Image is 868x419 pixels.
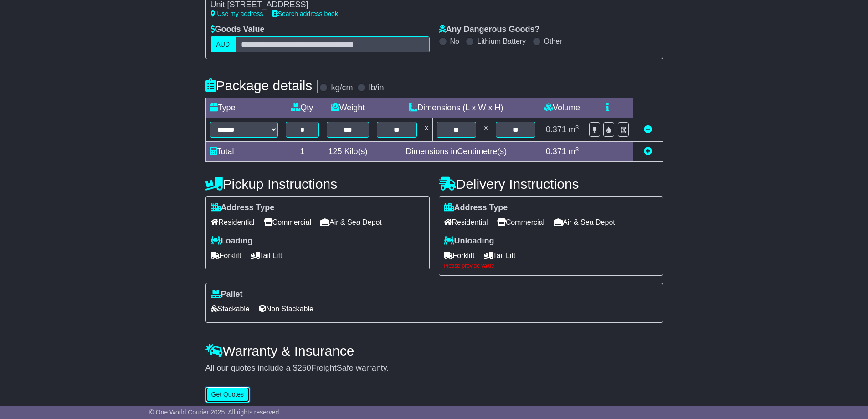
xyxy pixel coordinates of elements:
label: Loading [211,236,253,246]
span: Forklift [211,248,241,263]
span: © One World Courier 2025. All rights reserved. [149,409,281,416]
td: Dimensions (L x W x H) [373,98,539,118]
span: 125 [329,147,342,156]
label: kg/cm [331,83,353,93]
td: Type [205,98,282,118]
label: Pallet [211,290,243,300]
span: 0.371 [546,125,566,134]
label: Any Dangerous Goods? [439,25,540,35]
label: Address Type [211,203,275,213]
td: x [421,118,432,142]
span: Tail Lift [251,248,282,263]
div: Please provide value [444,263,658,269]
sup: 3 [575,146,579,153]
span: Stackable [211,302,250,316]
span: Forklift [444,248,475,263]
td: Total [205,142,282,162]
span: Residential [211,215,255,229]
a: Use my address [211,10,263,17]
button: Get Quotes [205,387,250,403]
td: Qty [282,98,323,118]
span: Commercial [497,215,544,229]
span: Air & Sea Depot [554,215,615,229]
span: m [569,147,579,156]
a: Remove this item [644,125,652,134]
span: Non Stackable [259,302,313,316]
td: x [480,118,492,142]
a: Add new item [644,147,652,156]
span: Air & Sea Depot [320,215,382,229]
td: Weight [323,98,373,118]
sup: 3 [575,124,579,131]
label: Address Type [444,203,508,213]
label: Lithium Battery [477,37,526,46]
td: Kilo(s) [323,142,373,162]
label: Unloading [444,236,494,246]
td: Volume [539,98,585,118]
label: Other [544,37,562,46]
span: Commercial [264,215,311,229]
div: All our quotes include a $ FreightSafe warranty. [205,363,663,373]
h4: Package details | [205,78,320,93]
label: No [450,37,459,46]
td: 1 [282,142,323,162]
label: lb/in [369,83,384,93]
span: 250 [298,363,311,372]
h4: Warranty & Insurance [205,343,663,358]
label: AUD [211,36,236,52]
label: Goods Value [211,25,265,35]
span: m [569,125,579,134]
td: Dimensions in Centimetre(s) [373,142,539,162]
span: Tail Lift [484,248,516,263]
a: Search address book [272,10,338,17]
span: 0.371 [546,147,566,156]
h4: Pickup Instructions [205,176,430,191]
span: Residential [444,215,488,229]
h4: Delivery Instructions [439,176,663,191]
